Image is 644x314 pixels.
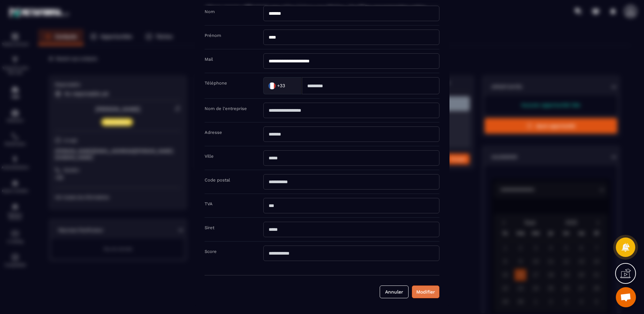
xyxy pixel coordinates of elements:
label: TVA [205,201,213,206]
div: Ouvrir le chat [616,287,636,307]
label: Mail [205,57,213,62]
label: Prénom [205,33,221,38]
label: Ville [205,154,214,159]
span: +33 [277,83,285,89]
button: Annuler [380,285,409,298]
label: Nom [205,9,215,14]
div: Search for option [263,77,302,94]
label: Téléphone [205,81,227,86]
label: Adresse [205,130,222,135]
label: Nom de l'entreprise [205,106,247,111]
button: Modifier [412,285,439,298]
label: Siret [205,225,214,230]
label: Code postal [205,177,230,182]
img: Country Flag [265,79,279,92]
input: Search for option [286,81,295,91]
label: Score [205,249,217,254]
